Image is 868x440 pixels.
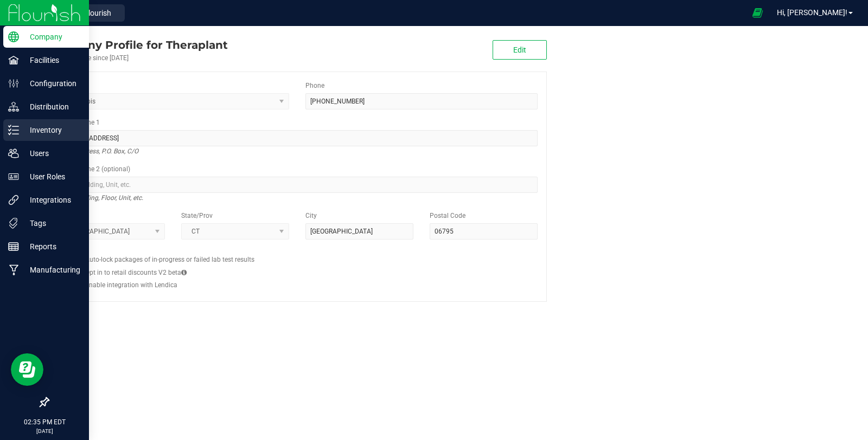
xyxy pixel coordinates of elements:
label: Address Line 2 (optional) [57,164,130,174]
p: Inventory [19,124,84,137]
label: State/Prov [181,211,213,221]
input: (123) 456-7890 [305,93,538,109]
h2: Configs [57,248,538,255]
p: Reports [19,240,84,253]
span: Open Ecommerce Menu [745,2,770,23]
i: Street address, P.O. Box, C/O [57,145,138,158]
span: Edit [513,46,526,54]
p: Company [19,30,84,43]
label: City [305,211,317,221]
p: Configuration [19,77,84,90]
button: Edit [493,40,547,60]
span: Hi, [PERSON_NAME]! [777,8,847,17]
p: User Roles [19,170,84,183]
p: Facilities [19,54,84,67]
inline-svg: Manufacturing [8,264,19,275]
label: Auto-lock packages of in-progress or failed lab test results [85,255,254,264]
label: Postal Code [430,211,465,221]
p: Users [19,147,84,160]
inline-svg: Configuration [8,78,19,89]
inline-svg: Users [8,148,19,159]
p: Distribution [19,100,84,113]
inline-svg: Integrations [8,195,19,205]
input: City [305,223,413,240]
p: 02:35 PM EDT [5,417,84,427]
label: Opt in to retail discounts V2 beta [85,268,187,277]
p: Manufacturing [19,263,84,276]
inline-svg: Company [8,31,19,42]
div: Theraplant [48,37,228,53]
input: Suite, Building, Unit, etc. [57,177,538,193]
inline-svg: Inventory [8,125,19,135]
inline-svg: Reports [8,241,19,252]
inline-svg: User Roles [8,171,19,182]
input: Address [57,130,538,146]
p: Integrations [19,193,84,206]
inline-svg: Facilities [8,55,19,66]
inline-svg: Distribution [8,101,19,112]
i: Suite, Building, Floor, Unit, etc. [57,191,143,204]
iframe: Resource center [11,353,43,386]
div: Account active since [DATE] [48,53,228,63]
inline-svg: Tags [8,218,19,229]
label: Enable integration with Lendica [85,280,177,290]
label: Phone [305,81,324,90]
p: Tags [19,217,84,230]
input: Postal Code [430,223,538,240]
p: [DATE] [5,427,84,435]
